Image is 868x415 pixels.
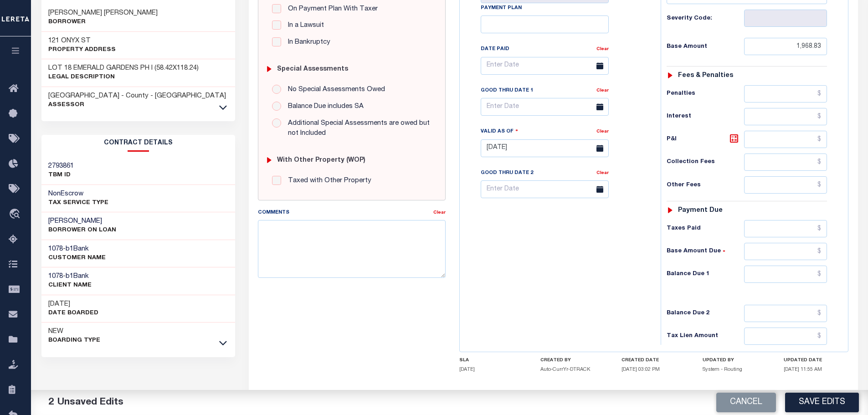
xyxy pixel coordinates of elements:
span: Unsaved Edits [57,398,123,407]
p: CLIENT Name [48,281,92,290]
input: Enter Date [481,57,609,75]
h3: 2793861 [48,162,74,171]
p: Date Boarded [48,309,98,318]
h4: UPDATED BY [703,358,767,363]
label: Additional Special Assessments are owed but not Included [283,118,431,139]
input: $ [744,131,827,148]
a: Clear [433,210,446,215]
p: CUSTOMER Name [48,254,106,263]
h3: [PERSON_NAME] [PERSON_NAME] [48,9,158,18]
p: Property Address [48,46,116,55]
h6: Other Fees [667,182,744,189]
input: $ [744,328,827,345]
h6: Taxes Paid [667,225,744,232]
h2: CONTRACT details [41,135,236,152]
span: 1078 [48,273,63,280]
h3: 121 ONYX ST [48,36,116,46]
h4: CREATED DATE [621,358,686,363]
input: $ [744,38,827,55]
h6: Interest [667,113,744,120]
h4: UPDATED DATE [784,358,848,363]
h3: - [48,272,92,281]
label: In a Lawsuit [283,20,324,31]
label: No Special Assessments Owed [283,85,385,95]
input: $ [744,154,827,171]
h6: Base Amount [667,43,744,51]
h5: System - Routing [703,367,767,373]
h3: LOT 18 EMERALD GARDENS PH I (58.42X118.24) [48,64,199,73]
h6: Tax Lien Amount [667,333,744,340]
label: On Payment Plan With Taxer [283,4,378,15]
p: TBM ID [48,171,74,180]
a: Clear [596,129,609,134]
h3: - [48,245,106,254]
h6: Penalties [667,90,744,97]
span: b1Bank [66,273,89,280]
h4: CREATED BY [540,358,605,363]
h5: Auto-CurrYr-DTRACK [540,367,605,373]
label: In Bankruptcy [283,37,330,48]
h6: Balance Due 1 [667,271,744,278]
h6: P&I [667,133,744,146]
h3: NonEscrow [48,190,108,199]
h6: Collection Fees [667,159,744,166]
input: Enter Date [481,180,609,198]
span: 2 [48,398,54,407]
h3: NEW [48,327,100,336]
p: Borrower [48,18,158,27]
input: $ [744,85,827,102]
p: BORROWER ON LOAN [48,226,116,235]
input: $ [744,305,827,322]
span: [DATE] [459,367,475,372]
label: Payment Plan [481,5,522,12]
input: $ [744,176,827,194]
label: Good Thru Date 1 [481,87,533,95]
p: Boarding Type [48,336,100,345]
input: Enter Date [481,139,609,157]
label: Date Paid [481,46,509,53]
input: $ [744,108,827,125]
a: Clear [596,88,609,93]
input: $ [744,243,827,260]
input: $ [744,266,827,283]
label: Comments [258,209,289,217]
h6: Base Amount Due [667,248,744,255]
h3: [PERSON_NAME] [48,217,116,226]
input: Enter Date [481,98,609,116]
label: Taxed with Other Property [283,176,371,186]
h6: Fees & Penalties [678,72,733,80]
label: Valid as Of [481,127,518,136]
h6: Payment due [678,207,723,215]
input: $ [744,220,827,237]
button: Cancel [716,393,776,412]
i: travel_explore [9,209,23,220]
label: Balance Due includes SA [283,102,364,112]
h5: [DATE] 11:55 AM [784,367,848,373]
p: Tax Service Type [48,199,108,208]
h5: [DATE] 03:02 PM [621,367,686,373]
h6: with Other Property (WOP) [277,157,365,164]
p: Legal Description [48,73,199,82]
h6: Severity Code: [667,15,744,22]
a: Clear [596,171,609,175]
a: Clear [596,47,609,51]
span: b1Bank [66,246,89,252]
label: Good Thru Date 2 [481,169,533,177]
span: 1078 [48,246,63,252]
h3: [DATE] [48,300,98,309]
h6: Special Assessments [277,66,348,73]
h3: [GEOGRAPHIC_DATA] - County - [GEOGRAPHIC_DATA] [48,92,226,101]
h6: Balance Due 2 [667,310,744,317]
p: Assessor [48,101,226,110]
button: Save Edits [785,393,859,412]
h4: SLA [459,358,524,363]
